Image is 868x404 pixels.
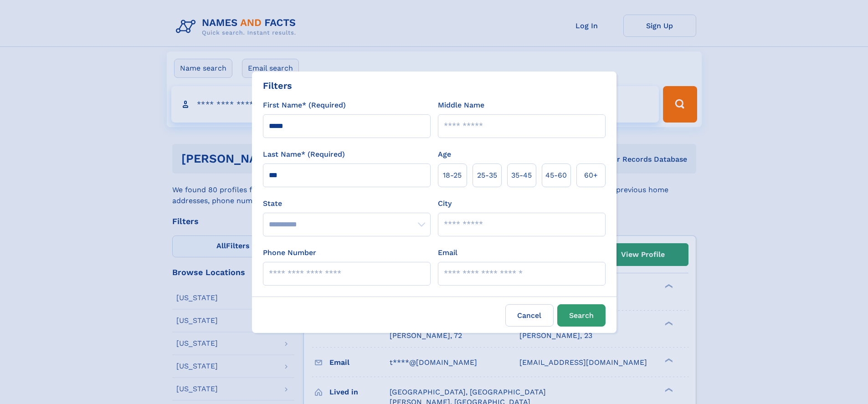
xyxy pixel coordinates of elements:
[443,170,462,181] span: 18‑25
[477,170,497,181] span: 25‑35
[584,170,598,181] span: 60+
[438,247,457,258] label: Email
[511,170,532,181] span: 35‑45
[557,304,606,327] button: Search
[263,100,346,111] label: First Name* (Required)
[263,247,316,258] label: Phone Number
[438,149,451,160] label: Age
[263,149,345,160] label: Last Name* (Required)
[505,304,554,327] label: Cancel
[263,198,431,209] label: State
[263,79,292,92] div: Filters
[438,100,484,111] label: Middle Name
[545,170,567,181] span: 45‑60
[438,198,452,209] label: City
